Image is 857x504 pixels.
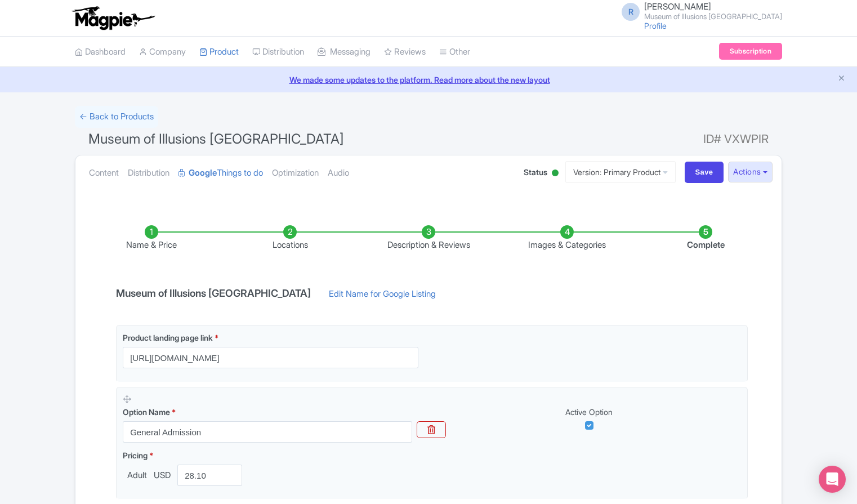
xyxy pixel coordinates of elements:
[221,225,359,252] li: Locations
[75,37,126,68] a: Dashboard
[439,37,470,68] a: Other
[328,155,349,191] a: Audio
[685,162,724,183] input: Save
[318,37,371,68] a: Messaging
[123,407,170,417] span: Option Name
[69,6,157,30] img: logo-ab69f6fb50320c5b225c76a69d11143b.png
[139,37,186,68] a: Company
[151,469,173,482] span: USD
[7,74,850,86] a: We made some updates to the platform. Read more about the new layout
[498,225,636,252] li: Images & Categories
[384,37,426,68] a: Reviews
[615,2,782,20] a: R [PERSON_NAME] Museum of Illusions [GEOGRAPHIC_DATA]
[128,155,169,191] a: Distribution
[88,131,344,147] span: Museum of Illusions [GEOGRAPHIC_DATA]
[272,155,319,191] a: Optimization
[837,73,846,86] button: Close announcement
[177,465,242,486] input: 0.00
[728,162,773,182] button: Actions
[75,106,158,128] a: ← Back to Products
[644,13,782,20] small: Museum of Illusions [GEOGRAPHIC_DATA]
[89,155,119,191] a: Content
[123,451,148,460] span: Pricing
[622,3,640,21] span: R
[123,333,213,342] span: Product landing page link
[703,128,769,150] span: ID# VXWPIR
[644,21,667,30] a: Profile
[189,167,217,180] strong: Google
[178,155,263,191] a: GoogleThings to do
[318,288,447,306] a: Edit Name for Google Listing
[82,225,221,252] li: Name & Price
[550,165,561,182] div: Active
[719,43,782,60] a: Subscription
[123,469,151,482] span: Adult
[109,288,318,299] h4: Museum of Illusions [GEOGRAPHIC_DATA]
[199,37,239,68] a: Product
[565,407,613,417] span: Active Option
[636,225,775,252] li: Complete
[123,421,412,443] input: Option Name
[123,347,418,368] input: Product landing page link
[252,37,304,68] a: Distribution
[565,161,676,183] a: Version: Primary Product
[819,466,846,493] div: Open Intercom Messenger
[644,1,711,12] span: [PERSON_NAME]
[359,225,498,252] li: Description & Reviews
[524,166,547,178] span: Status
